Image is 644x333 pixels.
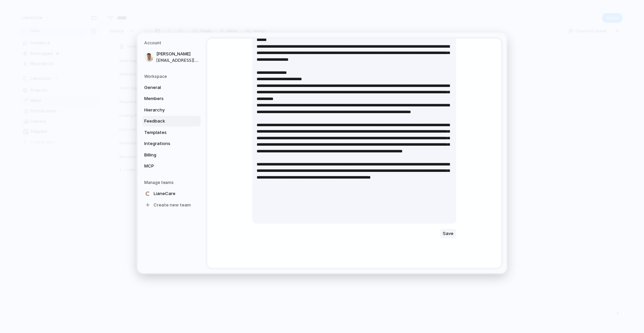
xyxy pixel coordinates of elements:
[144,95,187,102] span: Members
[144,106,187,113] span: Hierarchy
[144,151,187,158] span: Billing
[443,230,453,237] span: Save
[144,40,201,46] h5: Account
[142,149,201,160] a: Billing
[142,188,201,199] a: LianeCare
[144,118,187,125] span: Feedback
[144,140,187,147] span: Integrations
[142,82,201,93] a: General
[440,229,456,238] button: Save
[156,57,199,63] span: [EMAIL_ADDRESS][DOMAIN_NAME]
[142,138,201,149] a: Integrations
[142,127,201,138] a: Templates
[144,129,187,136] span: Templates
[142,161,201,172] a: MCP
[144,73,201,79] h5: Workspace
[156,51,199,57] span: [PERSON_NAME]
[142,104,201,115] a: Hierarchy
[144,179,201,185] h5: Manage teams
[154,202,191,208] span: Create new team
[142,49,201,65] a: [PERSON_NAME][EMAIL_ADDRESS][DOMAIN_NAME]
[142,93,201,104] a: Members
[142,199,201,210] a: Create new team
[144,84,187,91] span: General
[154,190,175,197] span: LianeCare
[142,116,201,127] a: Feedback
[144,163,187,170] span: MCP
